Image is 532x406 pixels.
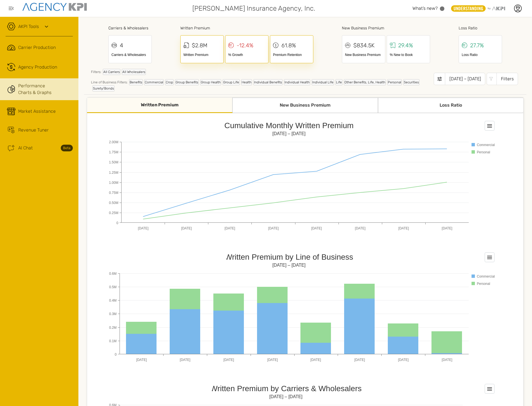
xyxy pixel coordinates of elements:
[103,69,120,75] div: All Carriers
[477,274,495,278] text: Commercial
[129,79,143,85] div: Benefits
[109,326,117,330] text: 0.2M
[108,25,152,31] div: Carriers & Wholesalers
[165,79,174,85] div: Crop
[200,79,221,85] div: Group Health
[138,226,149,230] text: [DATE]
[496,73,518,85] div: Filters
[445,73,485,85] div: [DATE] – [DATE]
[342,25,430,31] div: New Business Premium
[87,98,232,113] div: Written Premium
[355,226,366,230] text: [DATE]
[18,44,56,51] span: Carrier Production
[180,358,190,362] text: [DATE]
[109,160,118,164] text: 1.50M
[91,79,434,91] div: Line of Business Filters:
[398,41,413,50] div: 29.4%
[18,64,57,71] span: Agency Production
[109,285,117,289] text: 0.5M
[335,79,342,85] div: Life
[109,171,118,175] text: 1.25M
[272,131,306,136] text: [DATE] – [DATE]
[345,52,382,57] div: New Business Premium
[311,358,321,362] text: [DATE]
[354,358,365,362] text: [DATE]
[241,79,252,85] div: Health
[281,41,296,50] div: 61.8%
[180,25,313,31] div: Written Premium
[267,358,278,362] text: [DATE]
[253,79,283,85] div: Individual Benefits
[210,384,361,393] tspan: Written Premium by Carriers & Wholesalers
[378,98,523,113] div: Loss Ratio
[225,226,235,230] text: [DATE]
[109,339,117,343] text: 0.1M
[122,69,146,75] div: All Wholesalers
[311,226,322,230] text: [DATE]
[412,6,438,11] span: What’s new?
[312,79,334,85] div: Individual Life
[273,52,310,57] div: Premium Retention
[269,394,303,399] text: [DATE] – [DATE]
[109,181,118,185] text: 1.00M
[111,52,149,57] div: Carriers & Wholesalers
[390,52,427,57] div: % New to Book
[434,73,485,85] button: [DATE] – [DATE]
[459,25,502,31] div: Loss Ratio
[175,79,199,85] div: Group Benefits
[462,52,499,57] div: Loss Ratio
[18,127,49,133] div: Revenue Tuner
[223,79,240,85] div: Group Life
[192,41,207,50] div: $2.8M
[442,358,452,362] text: [DATE]
[18,108,56,115] div: Market Assistance
[109,191,118,195] text: 0.75M
[442,226,452,230] text: [DATE]
[61,145,73,151] strong: Beta
[22,3,87,11] img: agencykpi-logo-550x69-2d9e3fa8.png
[477,143,495,147] text: Commercial
[344,79,386,85] div: Other Benefits, Life, Health
[183,52,221,57] div: Written Premium
[109,140,118,144] text: 2.00M
[109,201,118,205] text: 0.50M
[398,226,409,230] text: [DATE]
[109,312,117,316] text: 0.3M
[120,41,123,50] div: 4
[353,41,375,50] div: $834.5K
[116,221,118,225] text: 0
[224,121,354,130] text: Cumulative Monthly Written Premium
[18,23,39,30] a: AKPI Tools
[403,79,419,85] div: Securities
[470,41,484,50] div: 27.7%
[109,150,118,154] text: 1.75M
[225,253,353,261] text: Written Premium by Line of Business
[109,211,118,215] text: 0.25M
[477,150,490,154] text: Personal
[477,282,490,286] text: Personal
[284,79,310,85] div: Individual Health
[192,3,315,13] span: [PERSON_NAME] Insurance Agency, Inc.
[387,79,402,85] div: Personal
[237,41,253,50] div: -12.4%
[91,69,434,78] div: Filters:
[18,145,33,151] span: AI Chat
[92,85,115,91] div: Surety/Bonds
[115,353,117,356] text: 0
[268,226,279,230] text: [DATE]
[232,98,378,113] div: New Business Premium
[228,52,265,57] div: % Growth
[223,358,234,362] text: [DATE]
[109,272,117,276] text: 0.6M
[398,358,409,362] text: [DATE]
[272,263,306,267] text: [DATE] – [DATE]
[109,299,117,302] text: 0.4M
[487,73,518,85] button: Filters
[181,226,192,230] text: [DATE]
[136,358,147,362] text: [DATE]
[144,79,164,85] div: Commercial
